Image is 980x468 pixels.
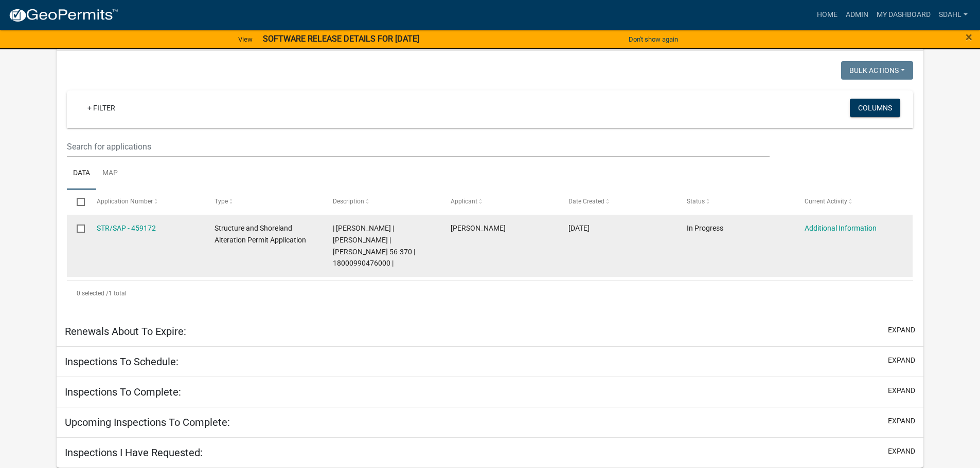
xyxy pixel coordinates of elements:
[888,446,915,457] button: expand
[850,99,900,117] button: Columns
[65,416,230,428] h5: Upcoming Inspections To Complete:
[215,224,306,244] span: Structure and Shoreland Alteration Permit Application
[966,31,972,43] button: Close
[234,31,257,48] a: View
[67,190,86,214] datatable-header-cell: Select
[333,224,415,267] span: | Elizabeth Plaster | KURT E ROTTER | Jolly Ann 56-370 | 18000990476000 |
[97,198,153,205] span: Application Number
[872,5,935,25] a: My Dashboard
[935,5,972,25] a: sdahl
[65,355,179,368] h5: Inspections To Schedule:
[57,51,923,316] div: collapse
[805,224,877,232] a: Additional Information
[79,99,123,117] a: + Filter
[451,224,506,232] span: Kurt Edward Rotter
[323,190,440,214] datatable-header-cell: Description
[215,198,228,205] span: Type
[441,190,559,214] datatable-header-cell: Applicant
[559,190,676,214] datatable-header-cell: Date Created
[67,157,96,190] a: Data
[96,157,124,190] a: Map
[888,355,915,366] button: expand
[205,190,323,214] datatable-header-cell: Type
[795,190,913,214] datatable-header-cell: Current Activity
[888,325,915,335] button: expand
[67,280,913,306] div: 1 total
[87,190,205,214] datatable-header-cell: Application Number
[966,30,972,44] span: ×
[813,5,842,25] a: Home
[333,198,364,205] span: Description
[687,198,705,205] span: Status
[841,61,913,80] button: Bulk Actions
[888,385,915,396] button: expand
[65,325,186,338] h5: Renewals About To Expire:
[568,198,604,205] span: Date Created
[568,224,590,232] span: 08/04/2025
[625,31,682,48] button: Don't show again
[842,5,872,25] a: Admin
[687,224,723,232] span: In Progress
[97,224,156,232] a: STR/SAP - 459172
[263,34,419,44] strong: SOFTWARE RELEASE DETAILS FOR [DATE]
[805,198,847,205] span: Current Activity
[65,446,203,459] h5: Inspections I Have Requested:
[888,416,915,426] button: expand
[677,190,795,214] datatable-header-cell: Status
[77,290,109,297] span: 0 selected /
[67,136,769,157] input: Search for applications
[451,198,477,205] span: Applicant
[65,386,181,398] h5: Inspections To Complete:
